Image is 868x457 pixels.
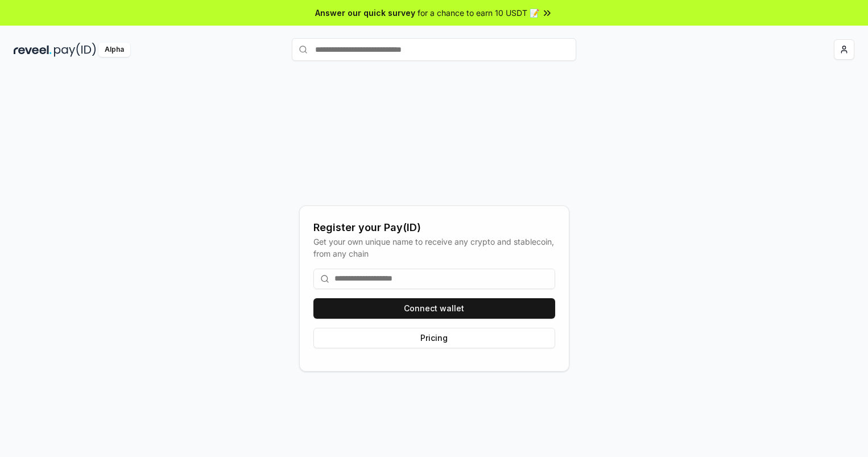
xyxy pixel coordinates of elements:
span: for a chance to earn 10 USDT 📝 [418,7,539,19]
div: Register your Pay(ID) [313,220,555,236]
button: Pricing [313,328,555,348]
div: Get your own unique name to receive any crypto and stablecoin, from any chain [313,236,555,260]
span: Answer our quick survey [315,7,415,19]
div: Alpha [98,43,130,57]
button: Connect wallet [313,298,555,319]
img: reveel_dark [14,43,52,57]
img: pay_id [54,43,96,57]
